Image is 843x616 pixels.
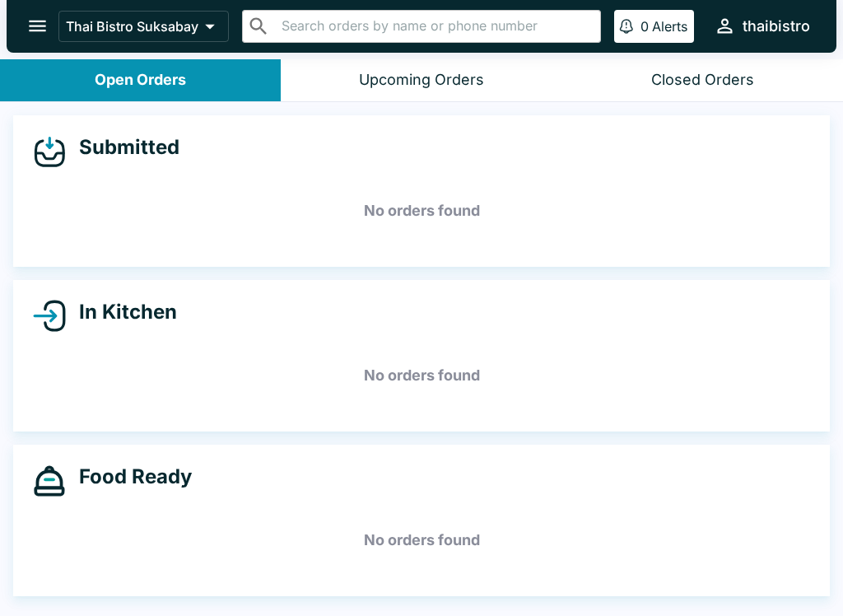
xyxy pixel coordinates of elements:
[58,11,229,42] button: Thai Bistro Suksabay
[652,18,687,35] p: Alerts
[640,18,649,35] p: 0
[16,5,58,47] button: open drawer
[277,15,594,38] input: Search orders by name or phone number
[651,71,754,90] div: Closed Orders
[33,181,810,240] h5: No orders found
[359,71,484,90] div: Upcoming Orders
[66,135,179,160] h4: Submitted
[33,511,810,570] h5: No orders found
[707,8,817,44] button: thaibistro
[66,18,198,35] p: Thai Bistro Suksabay
[743,16,810,36] div: thaibistro
[33,346,810,405] h5: No orders found
[66,464,192,489] h4: Food Ready
[66,300,177,324] h4: In Kitchen
[95,71,186,90] div: Open Orders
